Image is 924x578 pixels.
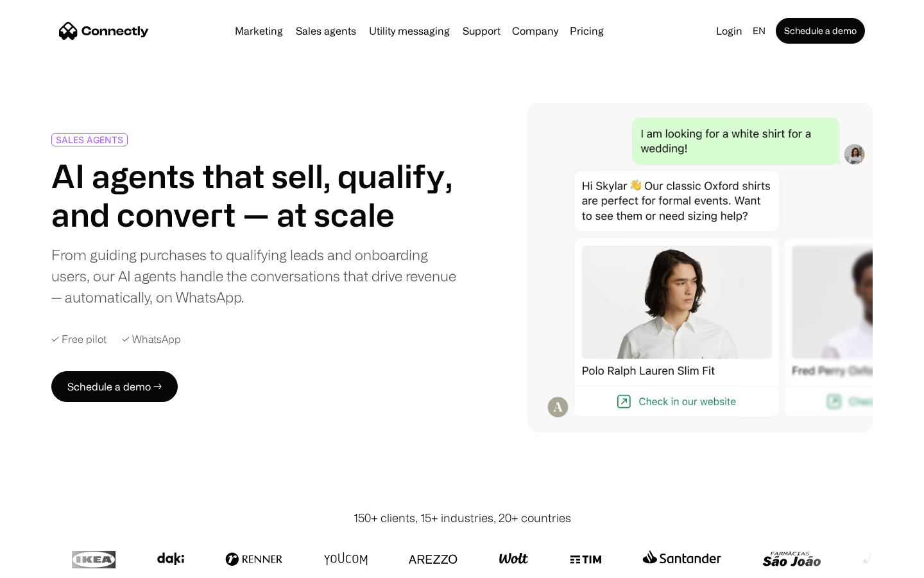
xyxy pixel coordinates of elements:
[753,22,766,40] div: en
[56,135,123,144] div: SALES AGENTS
[13,554,77,574] aside: Language selected: English
[354,509,571,527] div: 150+ clients, 15+ industries, 20+ countries
[122,333,181,346] div: ✓ WhatsApp
[51,333,107,346] div: ✓ Free pilot
[230,26,288,36] a: Marketing
[291,26,361,36] a: Sales agents
[776,18,865,44] a: Schedule a demo
[364,26,455,36] a: Utility messaging
[51,244,457,308] div: From guiding purchases to qualifying leads and onboarding users, our AI agents handle the convers...
[26,556,77,574] ul: Language list
[458,26,506,36] a: Support
[565,26,609,36] a: Pricing
[512,22,558,40] div: Company
[51,371,178,402] a: Schedule a demo →
[711,22,748,40] a: Login
[51,157,457,234] h1: AI agents that sell, qualify, and convert — at scale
